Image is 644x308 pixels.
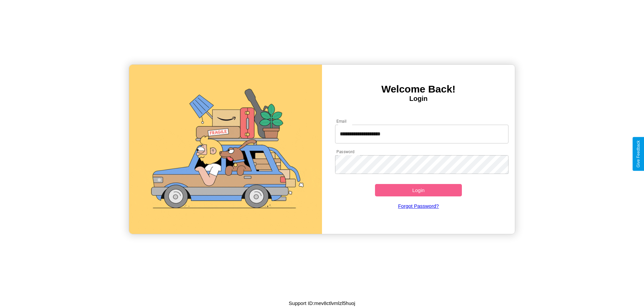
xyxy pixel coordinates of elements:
h4: Login [322,95,515,103]
button: Login [375,184,462,196]
a: Forgot Password? [332,196,505,215]
img: gif [129,65,322,234]
label: Email [336,118,347,124]
p: Support ID: mev8ctlvmlzl5huoj [289,299,355,308]
div: Give Feedback [636,140,641,168]
h3: Welcome Back! [322,83,515,95]
label: Password [336,149,354,155]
